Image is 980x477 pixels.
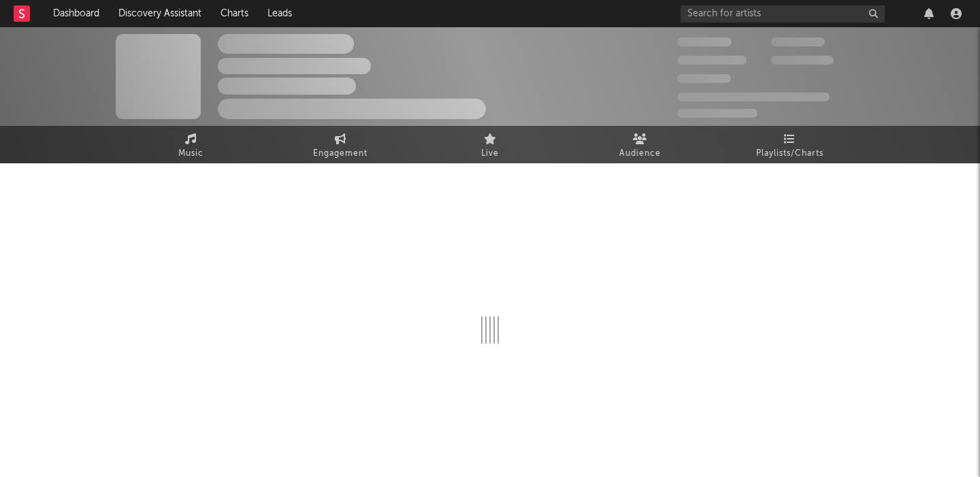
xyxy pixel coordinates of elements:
[116,126,265,163] a: Music
[771,56,834,65] span: 1,000,000
[313,146,367,162] span: Engagement
[771,37,825,46] span: 100,000
[715,126,864,163] a: Playlists/Charts
[677,93,830,101] span: 50,000,000 Monthly Listeners
[619,146,661,162] span: Audience
[565,126,715,163] a: Audience
[481,146,499,162] span: Live
[677,37,732,46] span: 300,000
[677,56,747,65] span: 50,000,000
[681,5,885,22] input: Search for artists
[756,146,823,162] span: Playlists/Charts
[178,146,203,162] span: Music
[415,126,565,163] a: Live
[265,126,415,163] a: Engagement
[677,74,731,83] span: 100,000
[677,109,757,118] span: Jump Score: 85.0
